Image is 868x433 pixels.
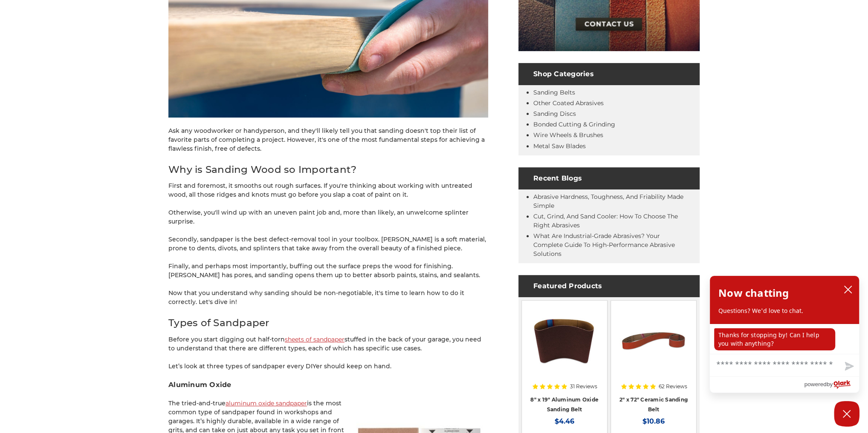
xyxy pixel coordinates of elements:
[619,307,688,375] img: 2" x 72" Ceramic Pipe Sanding Belt
[718,284,789,301] h2: Now chatting
[530,307,599,375] img: aluminum oxide 8x19 sanding belt
[710,324,859,354] div: chat
[168,380,488,390] h3: Aluminum Oxide
[834,401,859,427] button: Close Chatbox
[530,396,599,413] a: 8" x 19" Aluminum Oxide Sanding Belt
[533,142,586,150] a: Metal Saw Blades
[533,89,575,96] a: Sanding Belts
[168,235,488,253] p: Secondly, sandpaper is the best defect-removal tool in your toolbox. [PERSON_NAME] is a soft mate...
[168,126,488,153] p: Ask any woodworker or handyperson, and they'll likely tell you that sanding doesn't top their lis...
[838,357,859,376] button: Send message
[168,335,488,353] p: Before you start digging out half-torn stuffed in the back of your garage, you need to understand...
[168,162,488,177] h2: Why is Sanding Wood so Important?
[533,212,678,229] a: Cut, Grind, and Sand Cooler: How to Choose the Right Abrasives
[642,417,665,425] span: $10.86
[533,110,576,118] a: Sanding Discs
[168,262,488,280] p: Finally, and perhaps most importantly, buffing out the surface preps the wood for finishing. [PER...
[533,232,675,258] a: What Are Industrial-Grade Abrasives? Your Complete Guide to High-Performance Abrasive Solutions
[518,167,700,189] h4: Recent Blogs
[285,336,344,343] a: sheets of sandpaper
[168,208,488,226] p: Otherwise, you'll wind up with an uneven paint job and, more than likely, an unwelcome splinter s...
[533,99,604,107] a: Other Coated Abrasives
[528,307,601,380] a: aluminum oxide 8x19 sanding belt
[168,315,488,330] h2: Types of Sandpaper
[841,283,855,296] button: close chatbox
[533,120,615,128] a: Bonded Cutting & Grinding
[570,384,597,389] span: 31 Reviews
[714,328,835,350] p: Thanks for stopping by! Can I help you with anything?
[659,384,687,389] span: 62 Reviews
[168,362,488,371] p: Let’s look at three types of sandpaper every DIYer should keep on hand.
[804,379,826,390] span: powered
[518,275,700,297] h4: Featured Products
[518,63,700,85] h4: Shop Categories
[533,193,683,209] a: Abrasive Hardness, Toughness, and Friability Made Simple
[827,379,833,390] span: by
[804,377,859,393] a: Powered by Olark
[709,275,859,393] div: olark chatbox
[533,131,603,139] a: Wire Wheels & Brushes
[718,307,851,315] p: Questions? We'd love to chat.
[168,181,488,199] p: First and foremost, it smooths out rough surfaces. If you're thinking about working with untreate...
[168,289,488,307] p: Now that you understand why sanding should be non-negotiable, it's time to learn how to do it cor...
[555,417,574,425] span: $4.46
[617,307,690,380] a: 2" x 72" Ceramic Pipe Sanding Belt
[226,399,307,407] a: aluminum oxide sandpaper
[619,396,688,413] a: 2" x 72" Ceramic Sanding Belt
